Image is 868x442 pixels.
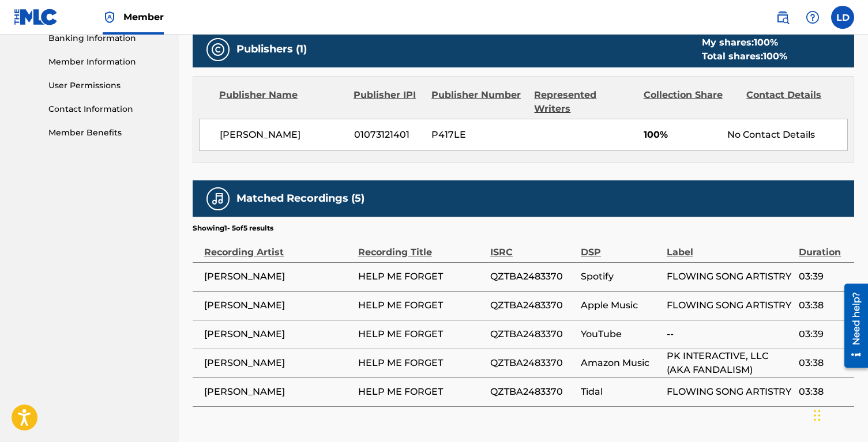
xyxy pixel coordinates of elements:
[354,128,423,142] span: 01073121401
[490,299,575,312] span: QZTBA2483370
[219,88,345,116] div: Publisher Name
[204,270,352,284] span: [PERSON_NAME]
[236,192,365,205] h5: Matched Recordings (5)
[799,233,848,259] div: Duration
[358,327,484,341] span: HELP ME FORGET
[431,128,525,142] span: P417LE
[799,327,848,341] span: 03:39
[644,128,719,142] span: 100%
[727,128,847,142] div: No Contact Details
[193,223,273,233] p: Showing 1 - 5 of 5 results
[534,88,634,116] div: Represented Writers
[48,127,165,139] a: Member Benefits
[358,299,484,312] span: HELP ME FORGET
[644,88,738,116] div: Collection Share
[836,279,868,372] iframe: Resource Center
[581,270,661,284] span: Spotify
[358,356,484,370] span: HELP ME FORGET
[48,103,165,115] a: Contact Information
[581,356,661,370] span: Amazon Music
[667,327,793,341] span: --
[801,6,824,29] div: Help
[776,10,790,24] img: search
[806,10,820,24] img: help
[702,50,787,63] div: Total shares:
[581,299,661,312] span: Apple Music
[48,56,165,68] a: Member Information
[204,327,352,341] span: [PERSON_NAME]
[236,43,307,56] h5: Publishers (1)
[204,385,352,399] span: [PERSON_NAME]
[358,385,484,399] span: HELP ME FORGET
[763,51,787,62] span: 100 %
[354,88,423,116] div: Publisher IPI
[667,349,793,377] span: PK INTERACTIVE, LLC (AKA FANDALISM)
[204,356,352,370] span: [PERSON_NAME]
[490,327,575,341] span: QZTBA2483370
[667,299,793,312] span: FLOWING SONG ARTISTRY
[799,385,848,399] span: 03:38
[799,356,848,370] span: 03:38
[831,6,854,29] div: User Menu
[771,6,794,29] a: Public Search
[754,37,778,48] span: 100 %
[667,233,793,259] div: Label
[581,327,661,341] span: YouTube
[814,398,821,433] div: Drag
[746,88,841,116] div: Contact Details
[220,128,345,142] span: [PERSON_NAME]
[667,385,793,399] span: FLOWING SONG ARTISTRY
[702,36,787,50] div: My shares:
[204,299,352,312] span: [PERSON_NAME]
[667,270,793,284] span: FLOWING SONG ARTISTRY
[204,233,352,259] div: Recording Artist
[211,192,225,206] img: Matched Recordings
[810,387,868,442] iframe: Chat Widget
[358,270,484,284] span: HELP ME FORGET
[431,88,526,116] div: Publisher Number
[799,299,848,312] span: 03:38
[48,32,165,44] a: Banking Information
[490,356,575,370] span: QZTBA2483370
[48,80,165,92] a: User Permissions
[103,10,117,24] img: Top Rightsholder
[358,233,484,259] div: Recording Title
[799,270,848,284] span: 03:39
[490,233,575,259] div: ISRC
[211,43,225,56] img: Publishers
[490,270,575,284] span: QZTBA2483370
[14,9,58,25] img: MLC Logo
[490,385,575,399] span: QZTBA2483370
[581,233,661,259] div: DSP
[581,385,661,399] span: Tidal
[123,10,164,24] span: Member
